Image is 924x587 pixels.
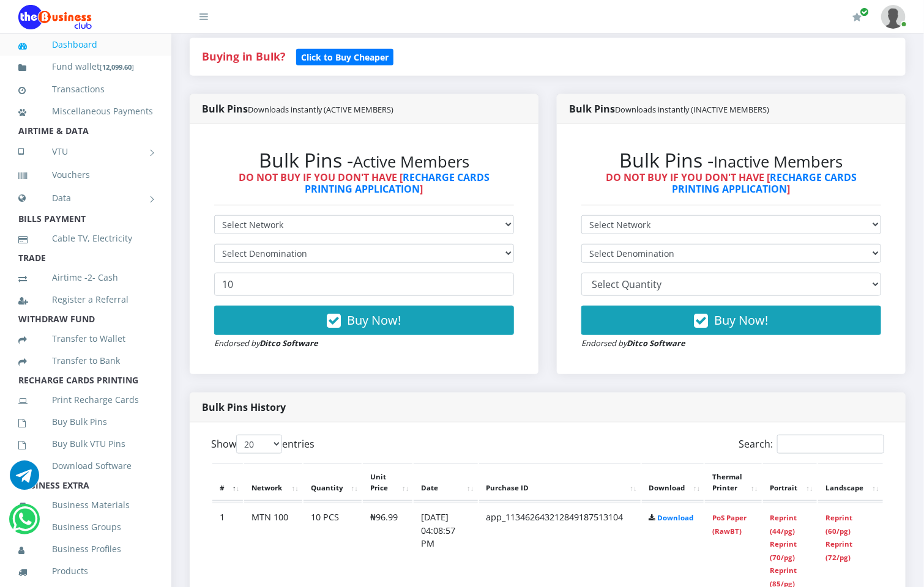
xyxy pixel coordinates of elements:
a: Reprint (44/pg) [770,513,797,536]
a: VTU [18,136,153,167]
small: Endorsed by [581,338,685,349]
th: #: activate to sort column descending [212,463,243,501]
a: Vouchers [18,161,153,189]
strong: DO NOT BUY IF YOU DON'T HAVE [ ] [239,171,490,196]
a: Transfer to Bank [18,347,153,375]
strong: Ditco Software [259,338,318,349]
th: Download: activate to sort column ascending [642,463,704,501]
a: Register a Referral [18,286,153,314]
a: Business Profiles [18,535,153,563]
th: Quantity: activate to sort column ascending [304,463,362,501]
small: Downloads instantly (ACTIVE MEMBERS) [248,104,393,115]
a: Products [18,557,153,585]
label: Search: [739,435,884,454]
th: Date: activate to sort column ascending [414,463,477,501]
a: Business Materials [18,491,153,519]
button: Buy Now! [581,306,881,335]
strong: DO NOT BUY IF YOU DON'T HAVE [ ] [606,171,857,196]
a: Download Software [18,452,153,480]
a: Download [658,513,694,522]
strong: Ditco Software [627,338,685,349]
a: Business Groups [18,513,153,541]
a: Buy Bulk Pins [18,408,153,436]
b: Click to Buy Cheaper [301,51,389,63]
a: RECHARGE CARDS PRINTING APPLICATION [305,171,490,196]
a: PoS Paper (RawBT) [712,513,747,536]
input: Enter Quantity [214,273,514,296]
th: Network: activate to sort column ascending [244,463,302,501]
a: Buy Bulk VTU Pins [18,430,153,458]
small: Active Members [353,151,469,172]
small: Endorsed by [214,338,318,349]
th: Purchase ID: activate to sort column ascending [479,463,641,501]
button: Buy Now! [214,306,514,335]
a: Transactions [18,75,153,103]
th: Portrait: activate to sort column ascending [763,463,817,501]
th: Unit Price: activate to sort column ascending [363,463,413,501]
a: Reprint (70/pg) [770,539,797,562]
a: Dashboard [18,31,153,59]
a: Chat for support [10,470,39,490]
a: Chat for support [12,514,37,534]
h2: Bulk Pins - [214,149,514,172]
th: Landscape: activate to sort column ascending [818,463,883,501]
a: Transfer to Wallet [18,325,153,353]
a: Cable TV, Electricity [18,224,153,253]
img: Logo [18,5,92,29]
input: Search: [777,435,884,454]
small: Downloads instantly (INACTIVE MEMBERS) [615,104,769,115]
label: Show entries [211,435,315,454]
small: Inactive Members [714,151,843,172]
small: [ ] [100,62,134,72]
span: Buy Now! [348,312,401,328]
a: RECHARGE CARDS PRINTING APPLICATION [673,171,857,196]
h2: Bulk Pins - [581,149,881,172]
a: Airtime -2- Cash [18,264,153,292]
a: Miscellaneous Payments [18,97,153,125]
a: Fund wallet[12,099.60] [18,53,153,81]
a: Data [18,183,153,213]
strong: Bulk Pins History [202,401,286,414]
img: User [881,5,906,29]
a: Reprint (60/pg) [825,513,852,536]
a: Click to Buy Cheaper [296,49,393,64]
th: Thermal Printer: activate to sort column ascending [705,463,761,501]
span: Buy Now! [715,312,769,328]
a: Print Recharge Cards [18,386,153,414]
select: Showentries [236,435,282,454]
b: 12,099.60 [102,62,132,72]
a: Reprint (72/pg) [825,539,852,562]
span: Renew/Upgrade Subscription [860,7,869,17]
strong: Bulk Pins [569,102,769,116]
i: Renew/Upgrade Subscription [852,12,862,22]
strong: Buying in Bulk? [202,49,285,64]
strong: Bulk Pins [202,102,393,116]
